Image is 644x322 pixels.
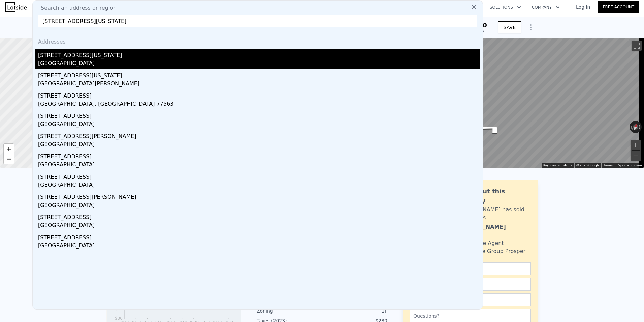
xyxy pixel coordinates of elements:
img: Lotside [5,2,27,12]
div: [GEOGRAPHIC_DATA] [38,221,480,231]
button: Toggle fullscreen view [632,41,642,51]
a: Zoom in [4,144,14,154]
div: [GEOGRAPHIC_DATA] [38,120,480,130]
button: Rotate clockwise [638,121,642,133]
div: [GEOGRAPHIC_DATA][PERSON_NAME] [38,80,480,89]
div: [STREET_ADDRESS][US_STATE] [38,69,480,80]
path: Go North, W Ave C [466,121,516,137]
tspan: $50 [115,306,123,311]
a: Report a problem [617,163,642,167]
div: [STREET_ADDRESS] [38,89,480,100]
div: Realty One Group Prosper [456,247,525,256]
div: 2F [322,307,387,314]
div: [GEOGRAPHIC_DATA] [38,140,480,150]
div: [GEOGRAPHIC_DATA] [38,201,480,211]
button: SAVE [498,21,521,33]
span: © 2025 Google [576,163,599,167]
div: [GEOGRAPHIC_DATA] [38,59,480,69]
div: [GEOGRAPHIC_DATA] [38,161,480,170]
div: [PERSON_NAME] Narayan [456,223,531,239]
div: [STREET_ADDRESS] [38,150,480,161]
button: Keyboard shortcuts [543,163,572,168]
div: [GEOGRAPHIC_DATA] [38,181,480,190]
div: [STREET_ADDRESS][PERSON_NAME] [38,130,480,140]
button: Zoom out [631,151,641,161]
a: Terms (opens in new tab) [603,163,613,167]
input: Enter an address, city, region, neighborhood or zip code [38,15,477,27]
div: [GEOGRAPHIC_DATA], [GEOGRAPHIC_DATA] 77563 [38,100,480,109]
div: [STREET_ADDRESS] [38,211,480,221]
button: Show Options [524,21,538,34]
a: Zoom out [4,154,14,164]
div: [STREET_ADDRESS][US_STATE] [38,49,480,59]
span: − [7,155,11,163]
div: Ask about this property [456,187,531,206]
div: [STREET_ADDRESS] [38,231,480,242]
a: Log In [568,4,598,10]
button: Company [526,1,565,14]
button: Reset the view [631,120,640,134]
button: Solutions [484,1,526,14]
div: [GEOGRAPHIC_DATA] [38,242,480,251]
div: [STREET_ADDRESS] [38,170,480,181]
div: [PERSON_NAME] has sold 129 homes [456,206,531,222]
tspan: $30 [115,316,123,321]
div: [STREET_ADDRESS][PERSON_NAME] [38,190,480,201]
div: [STREET_ADDRESS] [38,109,480,120]
span: + [7,144,11,153]
span: Search an address or region [35,4,117,12]
div: Addresses [35,32,480,49]
button: Zoom in [631,140,641,150]
div: Zoning [257,307,322,314]
button: Rotate counterclockwise [630,121,633,133]
a: Free Account [598,1,639,13]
